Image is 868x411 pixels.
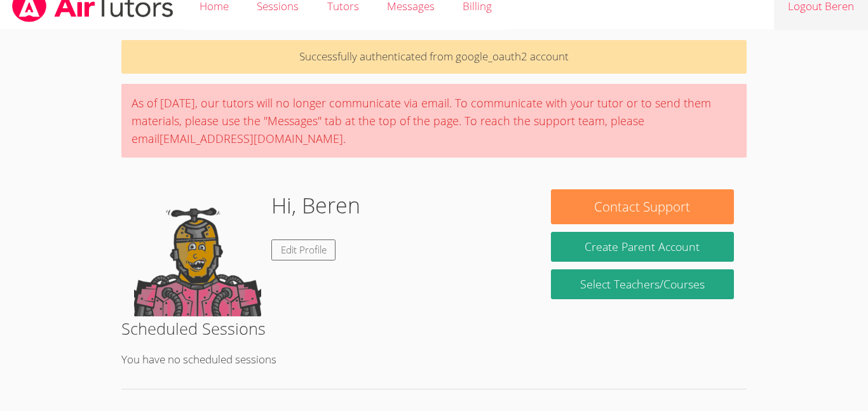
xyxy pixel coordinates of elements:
[121,351,747,369] p: You have no scheduled sessions
[551,269,734,299] a: Select Teachers/Courses
[271,189,360,222] h1: Hi, Beren
[551,232,734,262] button: Create Parent Account
[121,40,747,74] p: Successfully authenticated from google_oauth2 account
[121,84,747,158] div: As of [DATE], our tutors will no longer communicate via email. To communicate with your tutor or ...
[551,189,734,224] button: Contact Support
[121,316,747,340] h2: Scheduled Sessions
[134,189,261,316] img: default.png
[271,239,336,260] a: Edit Profile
